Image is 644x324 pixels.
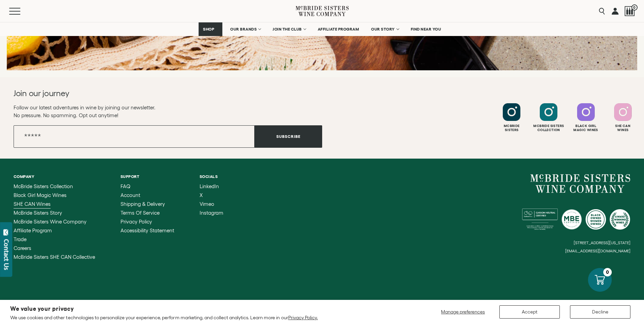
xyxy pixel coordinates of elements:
[313,22,364,36] a: AFFILIATE PROGRAM
[121,184,174,189] a: FAQ
[226,22,265,36] a: OUR BRANDS
[121,228,174,233] a: Accessibility Statement
[14,236,26,242] span: Trade
[200,192,203,198] span: X
[437,305,489,319] button: Manage preferences
[14,88,291,99] h2: Join our journey
[200,201,214,207] span: Vimeo
[14,210,95,216] a: McBride Sisters Story
[14,228,52,233] span: Affiliate Program
[14,201,51,207] span: SHE CAN Wines
[199,22,222,36] a: SHOP
[406,22,446,36] a: FIND NEAR YOU
[268,22,310,36] a: JOIN THE CLUB
[10,314,318,321] p: We use cookies and other technologies to personalize your experience, perform marketing, and coll...
[121,192,140,198] span: Account
[3,239,10,270] div: Contact Us
[10,306,318,312] h2: We value your privacy
[121,228,174,233] span: Accessibility Statement
[14,201,95,207] a: SHE CAN Wines
[530,174,630,193] a: McBride Sisters Wine Company
[121,219,174,224] a: Privacy Policy
[200,184,223,189] a: LinkedIn
[441,309,485,314] span: Manage preferences
[14,254,95,260] span: McBride Sisters SHE CAN Collective
[411,27,441,32] span: FIND NEAR YOU
[494,124,529,132] div: Mcbride Sisters
[605,103,641,132] a: Follow SHE CAN Wines on Instagram She CanWines
[367,22,403,36] a: OUR STORY
[605,124,641,132] div: She Can Wines
[565,249,630,253] small: [EMAIL_ADDRESS][DOMAIN_NAME]
[255,125,322,148] button: Subscribe
[531,103,566,132] a: Follow McBride Sisters Collection on Instagram Mcbride SistersCollection
[14,246,95,251] a: Careers
[371,27,395,32] span: OUR STORY
[14,237,95,242] a: Trade
[200,193,223,198] a: X
[14,245,31,251] span: Careers
[200,201,223,207] a: Vimeo
[121,210,174,216] a: Terms of Service
[494,103,529,132] a: Follow McBride Sisters on Instagram McbrideSisters
[631,4,638,11] span: 0
[14,183,73,189] span: McBride Sisters Collection
[200,183,219,189] span: LinkedIn
[288,315,318,320] a: Privacy Policy.
[121,201,165,207] span: Shipping & Delivery
[603,268,612,276] div: 0
[14,254,95,260] a: McBride Sisters SHE CAN Collective
[499,305,560,319] button: Accept
[14,184,95,189] a: McBride Sisters Collection
[574,240,630,245] small: [STREET_ADDRESS][US_STATE]
[121,219,152,224] span: Privacy Policy
[203,27,215,32] span: SHOP
[121,210,160,216] span: Terms of Service
[568,103,604,132] a: Follow Black Girl Magic Wines on Instagram Black GirlMagic Wines
[230,27,257,32] span: OUR BRANDS
[568,124,604,132] div: Black Girl Magic Wines
[200,210,223,216] a: Instagram
[14,104,322,119] p: Follow our latest adventures in wine by joining our newsletter. No pressure. No spamming. Opt out...
[14,193,95,198] a: Black Girl Magic Wines
[14,228,95,233] a: Affiliate Program
[14,192,67,198] span: Black Girl Magic Wines
[531,124,566,132] div: Mcbride Sisters Collection
[318,27,359,32] span: AFFILIATE PROGRAM
[9,8,34,15] button: Mobile Menu Trigger
[121,183,130,189] span: FAQ
[121,193,174,198] a: Account
[14,210,62,216] span: McBride Sisters Story
[121,201,174,207] a: Shipping & Delivery
[14,219,87,224] span: McBride Sisters Wine Company
[14,125,255,148] input: Email
[273,27,302,32] span: JOIN THE CLUB
[570,305,630,319] button: Decline
[14,219,95,224] a: McBride Sisters Wine Company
